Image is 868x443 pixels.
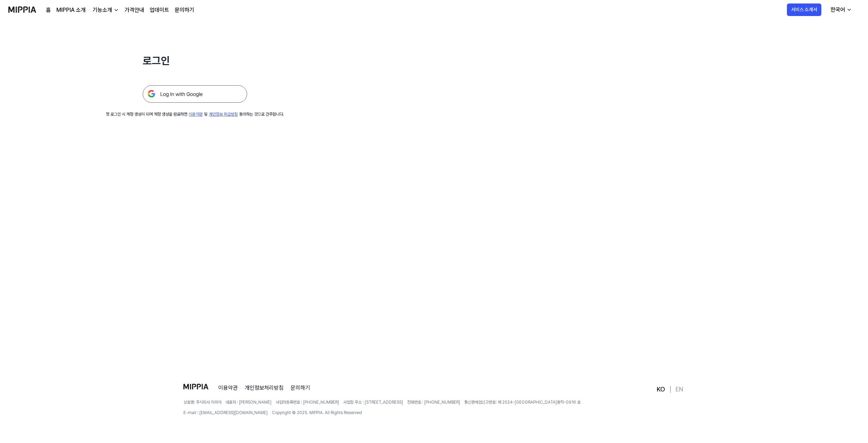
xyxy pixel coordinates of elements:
button: 기능소개 [91,6,119,14]
a: EN [676,385,683,394]
button: 서비스 소개서 [787,3,821,16]
span: 사업자등록번호 : [PHONE_NUMBER] [276,399,339,405]
a: 업데이트 [150,6,169,14]
button: 한국어 [825,3,856,17]
img: down [113,7,119,13]
span: 대표자 : [PERSON_NAME] [226,399,271,405]
div: 한국어 [829,6,846,14]
span: 사업장 주소 : [STREET_ADDRESS] [343,399,403,405]
a: 홈 [46,6,51,14]
a: 문의하기 [175,6,194,14]
div: 첫 로그인 시 계정 생성이 되며 계정 생성을 완료하면 및 동의하는 것으로 간주합니다. [106,111,284,117]
a: 가격안내 [125,6,144,14]
a: 개인정보 취급방침 [209,112,238,117]
img: 구글 로그인 버튼 [143,85,247,103]
a: 문의하기 [291,384,310,392]
div: 기능소개 [91,6,113,14]
img: logo [183,384,208,389]
span: Copyright © 2025. MIPPIA. All Rights Reserved [272,410,362,416]
span: 상호명: 주식회사 미피아 [183,399,221,405]
span: 전화번호 : [PHONE_NUMBER] [407,399,460,405]
a: MIPPIA 소개 [56,6,86,14]
a: 개인정보처리방침 [245,384,284,392]
a: 이용약관 [189,112,203,117]
span: E-mail : [EMAIL_ADDRESS][DOMAIN_NAME] [183,410,268,416]
span: 통신판매업신고번호: 제 2024-[GEOGRAPHIC_DATA]동작-0916 호 [464,399,581,405]
a: KO [657,385,665,394]
h1: 로그인 [143,53,247,69]
a: 이용약관 [218,384,238,392]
